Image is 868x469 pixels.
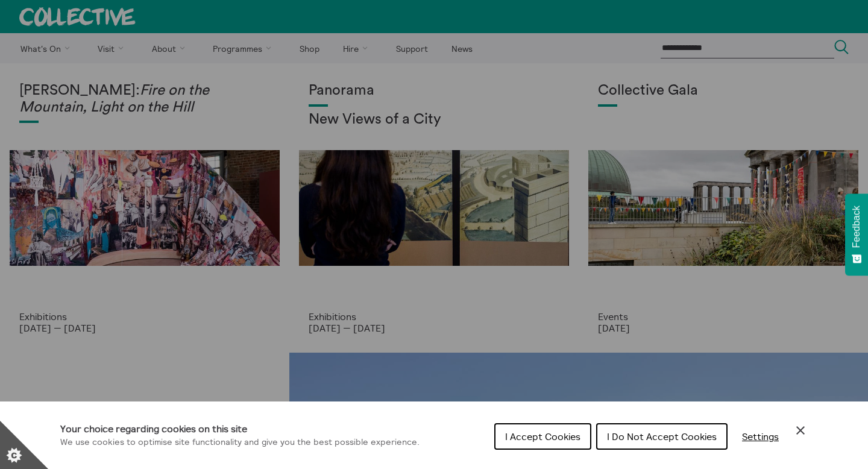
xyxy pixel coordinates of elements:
[732,424,788,449] button: Settings
[494,423,591,450] button: I Accept Cookies
[60,436,420,449] p: We use cookies to optimise site functionality and give you the best possible experience.
[596,423,728,450] button: I Do Not Accept Cookies
[793,423,808,438] button: Close Cookie Control
[851,206,862,248] span: Feedback
[742,430,779,442] span: Settings
[505,430,580,442] span: I Accept Cookies
[60,421,420,436] h1: Your choice regarding cookies on this site
[845,194,868,275] button: Feedback - Show survey
[607,430,717,442] span: I Do Not Accept Cookies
